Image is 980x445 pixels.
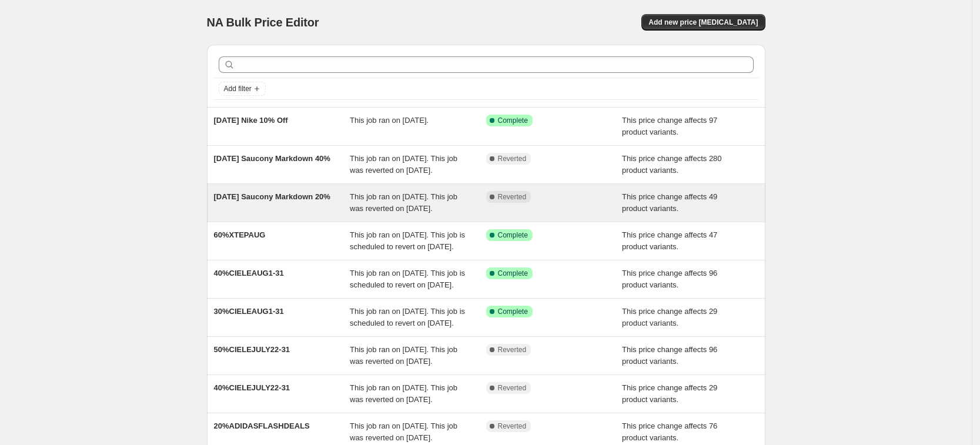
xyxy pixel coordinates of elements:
span: This job ran on [DATE]. This job was reverted on [DATE]. [350,421,457,442]
span: Complete [498,116,528,125]
span: 40%CIELEAUG1-31 [214,269,284,277]
span: Add filter [224,84,252,93]
button: Add filter [219,82,266,96]
span: 40%CIELEJULY22-31 [214,383,290,392]
span: This price change affects 96 product variants. [622,345,717,366]
span: 20%ADIDASFLASHDEALS [214,421,310,430]
span: Complete [498,269,528,278]
span: This price change affects 49 product variants. [622,192,717,213]
span: Reverted [498,421,527,431]
span: This price change affects 29 product variants. [622,307,717,327]
span: This price change affects 280 product variants. [622,154,722,175]
span: 30%CIELEAUG1-31 [214,307,284,316]
span: This job ran on [DATE]. This job is scheduled to revert on [DATE]. [350,307,465,327]
span: This price change affects 96 product variants. [622,269,717,289]
span: Reverted [498,345,527,354]
span: This job ran on [DATE]. This job was reverted on [DATE]. [350,192,457,213]
span: This job ran on [DATE]. [350,116,429,125]
span: Add new price [MEDICAL_DATA] [648,18,758,27]
button: Add new price [MEDICAL_DATA] [641,14,765,31]
span: This job ran on [DATE]. This job is scheduled to revert on [DATE]. [350,269,465,289]
span: [DATE] Saucony Markdown 20% [214,192,330,201]
span: 60%XTEPAUG [214,230,266,239]
span: Reverted [498,383,527,393]
span: This job ran on [DATE]. This job was reverted on [DATE]. [350,154,457,175]
span: [DATE] Nike 10% Off [214,116,288,125]
span: Reverted [498,154,527,163]
span: Reverted [498,192,527,202]
span: Complete [498,230,528,240]
span: This job ran on [DATE]. This job is scheduled to revert on [DATE]. [350,230,465,251]
span: This job ran on [DATE]. This job was reverted on [DATE]. [350,345,457,366]
span: This price change affects 47 product variants. [622,230,717,251]
span: Complete [498,307,528,316]
span: [DATE] Saucony Markdown 40% [214,154,330,163]
span: NA Bulk Price Editor [207,16,319,29]
span: This price change affects 29 product variants. [622,383,717,404]
span: This price change affects 76 product variants. [622,421,717,442]
span: 50%CIELEJULY22-31 [214,345,290,354]
span: This job ran on [DATE]. This job was reverted on [DATE]. [350,383,457,404]
span: This price change affects 97 product variants. [622,116,717,136]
